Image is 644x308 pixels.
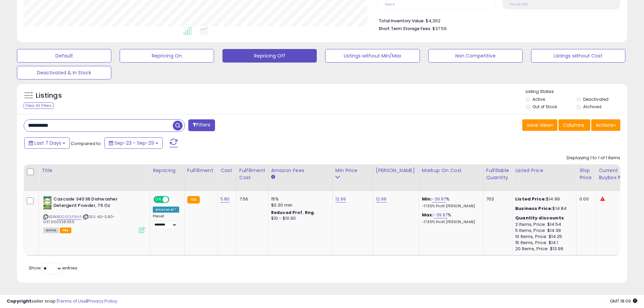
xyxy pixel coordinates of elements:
[36,91,62,100] h5: Listings
[579,167,593,181] div: Ship Price
[115,140,154,146] span: Sep-23 - Sep-29
[563,122,584,128] span: Columns
[515,228,571,234] div: 5 Items, Price: $14.39
[379,26,431,31] b: Short Term Storage Fees:
[43,196,52,210] img: 51licyQj5GL._SL40_.jpg
[188,119,215,131] button: Filters
[428,49,523,63] button: Non Competitive
[515,206,571,212] div: $14.84
[7,298,117,305] div: seller snap | |
[567,155,620,161] div: Displaying 1 to 1 of 1 items
[526,89,627,95] p: Listing States:
[168,197,179,203] span: OFF
[515,196,546,202] b: Listed Price:
[104,137,163,149] button: Sep-23 - Sep-29
[71,140,102,147] span: Compared to:
[385,2,395,6] small: Prev: 4
[599,167,634,181] div: Current Buybox Price
[220,167,234,174] div: Cost
[271,202,327,208] div: $0.30 min
[522,119,557,131] button: Save View
[42,167,147,174] div: Title
[515,246,571,252] div: 20 Items, Price: $13.99
[17,66,111,79] button: Deactivated & In Stock
[239,167,265,181] div: Fulfillment Cost
[422,212,478,224] div: %
[43,196,145,232] div: ASIN:
[579,196,591,202] div: 0.00
[376,167,416,174] div: [PERSON_NAME]
[7,298,31,304] strong: Copyright
[88,298,117,304] a: Privacy Policy
[486,196,507,202] div: 703
[610,298,637,304] span: 2025-10-7 18:09 GMT
[53,196,136,210] b: Cascade 34036 Dishwasher Detergent Powder, 75 Oz
[515,167,574,174] div: Listed Price
[57,214,81,220] a: B000OLFXHA
[419,164,483,191] th: The percentage added to the cost of goods (COGS) that forms the calculator for Min & Max prices.
[583,104,601,110] label: Archived
[58,298,87,304] a: Terms of Use
[379,18,425,24] b: Total Inventory Value:
[29,265,77,271] span: Show: entries
[153,167,182,174] div: Repricing
[583,96,609,102] label: Deactivated
[422,220,478,224] p: -17.85% Profit [PERSON_NAME]
[515,205,552,212] b: Business Price:
[222,49,317,63] button: Repricing Off
[433,212,448,218] a: -39.97
[515,215,571,221] div: :
[531,49,625,63] button: Listings without Cost
[515,221,571,228] div: 2 Items, Price: $14.54
[271,210,315,215] b: Reduced Prof. Rng.
[153,207,179,213] div: Amazon AI *
[239,196,263,202] div: 7.56
[271,167,330,174] div: Amazon Fees
[515,196,571,202] div: $14.99
[43,228,59,233] span: All listings currently available for purchase on Amazon
[558,119,590,131] button: Columns
[154,197,163,203] span: ON
[60,228,71,233] span: FBA
[591,119,620,131] button: Actions
[532,96,545,102] label: Active
[220,196,230,203] a: 5.80
[422,212,434,218] b: Max:
[187,196,200,204] small: FBA
[379,16,615,24] li: $4,362
[515,240,571,246] div: 15 Items, Price: $14.1
[422,167,480,174] div: Markup on Cost
[271,196,327,202] div: 15%
[24,137,70,149] button: Last 7 Days
[271,216,327,221] div: $10 - $10.90
[271,174,275,180] small: Amazon Fees.
[187,167,215,174] div: Fulfillment
[532,104,557,110] label: Out of Stock
[432,25,447,32] span: $37.59
[486,167,509,181] div: Fulfillable Quantity
[422,196,432,202] b: Min:
[325,49,420,63] button: Listings without Min/Max
[432,196,446,203] a: -39.97
[510,2,528,6] small: Prev: 62.59%
[422,196,478,209] div: %
[335,167,370,174] div: Min Price
[17,49,111,63] button: Default
[153,214,179,229] div: Preset:
[120,49,214,63] button: Repricing On
[515,234,571,240] div: 10 Items, Price: $14.25
[422,204,478,209] p: -17.85% Profit [PERSON_NAME]
[24,102,54,109] div: Clear All Filters
[34,140,61,146] span: Last 7 Days
[43,214,115,224] span: | SKU: AG-5.80-037000338369
[335,196,346,203] a: 12.99
[376,196,387,203] a: 12.99
[515,215,564,221] b: Quantity discounts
